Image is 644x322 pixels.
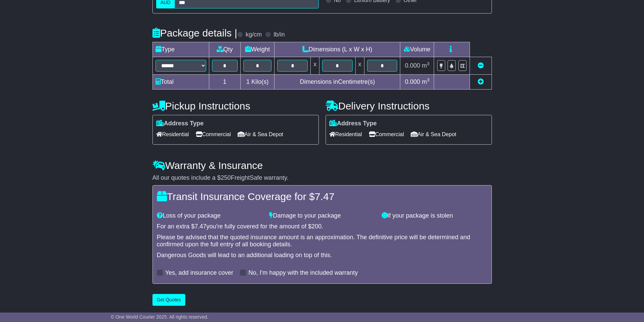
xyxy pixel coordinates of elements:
[369,129,404,140] span: Commercial
[238,129,283,140] span: Air & Sea Depot
[196,129,231,140] span: Commercial
[152,174,492,182] div: All our quotes include a $ FreightSafe warranty.
[152,160,492,171] h4: Warranty & Insurance
[165,269,233,277] label: Yes, add insurance cover
[156,120,204,127] label: Address Type
[355,57,364,75] td: x
[209,42,240,57] td: Qty
[326,100,492,112] h4: Delivery Instructions
[311,223,321,230] span: 200
[275,42,400,57] td: Dimensions (L x W x H)
[273,31,285,39] label: lb/in
[157,191,487,202] h4: Transit Insurance Coverage for $
[195,223,207,230] span: 7.47
[405,78,420,85] span: 0.000
[378,212,491,220] div: If your package is stolen
[400,42,434,57] td: Volume
[315,191,334,202] span: 7.47
[411,129,456,140] span: Air & Sea Depot
[405,62,420,69] span: 0.000
[157,223,487,230] div: For an extra $ you're fully covered for the amount of $ .
[240,42,275,57] td: Weight
[209,75,240,90] td: 1
[111,314,209,320] span: © One World Courier 2025. All rights reserved.
[427,61,430,66] sup: 3
[240,75,275,90] td: Kilo(s)
[478,78,484,85] a: Add new item
[221,174,231,181] span: 250
[422,78,430,85] span: m
[478,62,484,69] a: Remove this item
[152,294,186,306] button: Get Quotes
[329,120,377,127] label: Address Type
[246,78,249,85] span: 1
[427,77,430,82] sup: 3
[266,212,378,220] div: Damage to your package
[245,31,262,39] label: kg/cm
[329,129,362,140] span: Residential
[311,57,319,75] td: x
[157,252,487,259] div: Dangerous Goods will lead to an additional loading on top of this.
[152,75,209,90] td: Total
[152,27,237,39] h4: Package details |
[275,75,400,90] td: Dimensions in Centimetre(s)
[152,100,319,112] h4: Pickup Instructions
[422,62,430,69] span: m
[152,42,209,57] td: Type
[157,234,487,248] div: Please be advised that the quoted insurance amount is an approximation. The definitive price will...
[248,269,358,277] label: No, I'm happy with the included warranty
[156,129,189,140] span: Residential
[153,212,266,220] div: Loss of your package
